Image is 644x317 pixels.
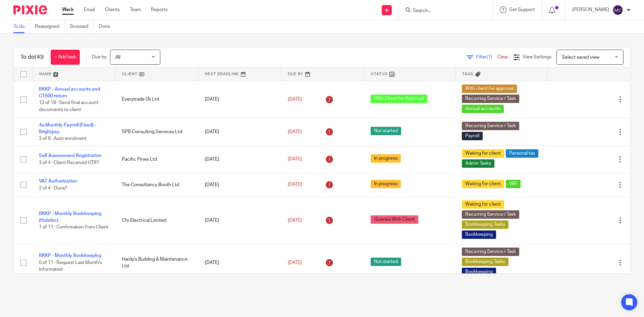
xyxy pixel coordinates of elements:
[39,225,108,229] span: 1 of 11 · Confirmation from Client
[39,160,99,165] span: 3 of 4 · Client Received UTR?
[115,197,198,244] td: Cfs Electrical Limited
[288,97,302,102] span: [DATE]
[62,6,74,13] a: Work
[462,230,496,239] span: Bookkeeping
[13,5,47,14] img: Pixie
[115,244,198,281] td: Hardy's Building & Maintenance Ltd
[462,248,519,256] span: Recurring Service / Task
[198,173,281,197] td: [DATE]
[487,55,492,59] span: (1)
[115,173,198,197] td: The Consultancy Booth Ltd
[198,244,281,281] td: [DATE]
[572,6,609,13] p: [PERSON_NAME]
[371,154,401,163] span: In progress
[115,118,198,146] td: SPB Consulting Services Ltd
[371,95,427,103] span: With Client for Approval
[115,81,198,118] td: Everytrade Uk Ltd
[151,6,168,13] a: Reports
[462,180,504,188] span: Waiting for client
[105,6,120,13] a: Clients
[462,132,483,140] span: Payroll
[130,6,141,13] a: Team
[371,215,418,224] span: Queries With Client
[39,153,102,158] a: Self Assessment Registration
[198,197,281,244] td: [DATE]
[509,7,535,12] span: Get Support
[39,136,87,141] span: 3 of 6 · Auto enrolment
[506,149,538,158] span: Personal tax
[612,5,623,15] img: svg%3E
[35,54,44,60] span: (40)
[39,101,98,112] span: 12 of 18 · Send final account documents to client
[39,123,96,134] a: 4a Monthly Payroll (Fixed) - Brightpay
[115,146,198,173] td: Pacific Pines Ltd
[462,85,517,93] span: With client for approval
[198,81,281,118] td: [DATE]
[39,260,102,272] span: 0 of 11 · Request Last Month's Information
[20,54,44,61] h1: To do
[70,20,94,33] a: Snoozed
[462,268,496,276] span: Bookkeeping
[462,220,508,229] span: Bookkeeping Tasks
[462,149,504,158] span: Waiting for client
[39,179,77,183] a: VAT Authorization
[497,55,508,59] a: Clear
[462,258,508,266] span: Bookkeeping Tasks
[288,129,302,134] span: [DATE]
[462,105,504,113] span: Annual accounts
[99,20,115,33] a: Done
[39,211,101,223] a: BKKP - Monthly Bookkeeping (Hubdoc)
[39,87,100,98] a: BKKP - Annual accounts and CT600 return
[35,20,65,33] a: Reassigned
[462,210,519,219] span: Recurring Service / Task
[476,55,497,59] span: Filter
[288,182,302,187] span: [DATE]
[371,127,401,135] span: Not started
[288,157,302,162] span: [DATE]
[115,55,120,60] span: All
[523,55,551,59] span: View Settings
[412,8,473,14] input: Search
[288,218,302,223] span: [DATE]
[198,146,281,173] td: [DATE]
[462,200,504,209] span: Waiting for client
[13,20,30,33] a: To do
[198,118,281,146] td: [DATE]
[51,50,80,65] a: + Add task
[39,253,101,258] a: BKKP - Monthly Bookkeeping
[462,72,474,76] span: Tags
[506,180,521,188] span: VAT
[371,180,401,188] span: In progress
[371,258,401,266] span: Not started
[92,54,107,60] p: Due by
[462,95,519,103] span: Recurring Service / Task
[84,6,95,13] a: Email
[462,122,519,130] span: Recurring Service / Task
[288,260,302,265] span: [DATE]
[462,159,494,168] span: Admin Tasks
[562,55,599,60] span: Select saved view
[39,186,67,191] span: 2 of 4 · Done?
